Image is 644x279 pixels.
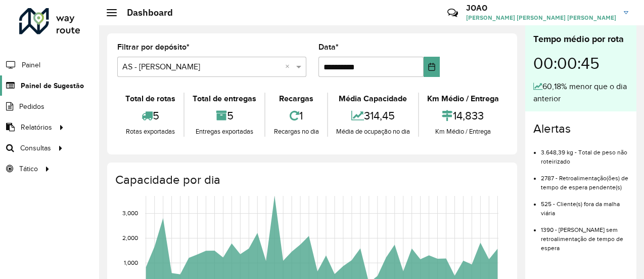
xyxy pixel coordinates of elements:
div: Recargas no dia [268,127,324,137]
li: 525 - Cliente(s) fora da malha viária [541,192,628,218]
div: Média Capacidade [331,93,416,105]
label: Filtrar por depósito [117,41,190,53]
div: Média de ocupação no dia [331,127,416,137]
div: Km Médio / Entrega [422,93,504,105]
div: 5 [120,105,181,127]
h4: Alertas [533,122,628,136]
h4: Capacidade por dia [115,173,507,187]
button: Choose Date [424,57,440,77]
div: Recargas [268,93,324,105]
div: 14,833 [422,105,504,127]
div: Total de rotas [120,93,181,105]
div: 1 [268,105,324,127]
div: 314,45 [331,105,416,127]
text: 2,000 [122,235,138,242]
div: Km Médio / Entrega [422,127,504,137]
div: Tempo médio por rota [533,32,628,46]
span: Pedidos [19,101,44,112]
span: Painel [22,60,40,70]
span: Consultas [20,143,51,153]
li: 1390 - [PERSON_NAME] sem retroalimentação de tempo de espera [541,218,628,253]
div: Entregas exportadas [187,127,262,137]
div: Total de entregas [187,93,262,105]
li: 3.648,39 kg - Total de peso não roteirizado [541,140,628,166]
a: Contato Rápido [442,2,464,24]
div: 00:00:45 [533,46,628,81]
h2: Dashboard [117,7,173,18]
span: Tático [19,164,38,174]
span: [PERSON_NAME] [PERSON_NAME] [PERSON_NAME] [466,13,616,22]
text: 1,000 [124,259,138,266]
div: 5 [187,105,262,127]
span: Painel de Sugestão [21,81,84,91]
label: Data [318,41,339,53]
div: Rotas exportadas [120,127,181,137]
li: 2787 - Retroalimentação(ões) de tempo de espera pendente(s) [541,166,628,192]
div: 60,18% menor que o dia anterior [533,81,628,105]
span: Clear all [285,61,294,73]
h3: JOAO [466,3,616,13]
span: Relatórios [21,122,52,133]
text: 3,000 [122,210,138,217]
